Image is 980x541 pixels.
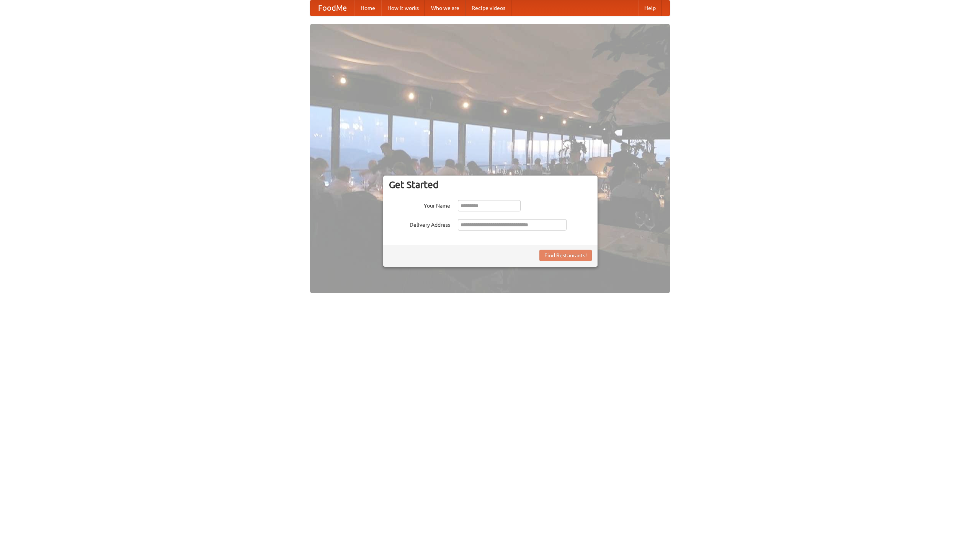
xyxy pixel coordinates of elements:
a: Recipe videos [465,0,511,16]
a: Help [638,0,662,16]
button: Find Restaurants! [539,250,592,261]
label: Delivery Address [389,219,450,229]
a: FoodMe [310,0,354,16]
a: Home [354,0,381,16]
a: Who we are [425,0,465,16]
label: Your Name [389,200,450,210]
a: How it works [381,0,425,16]
h3: Get Started [389,179,592,190]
